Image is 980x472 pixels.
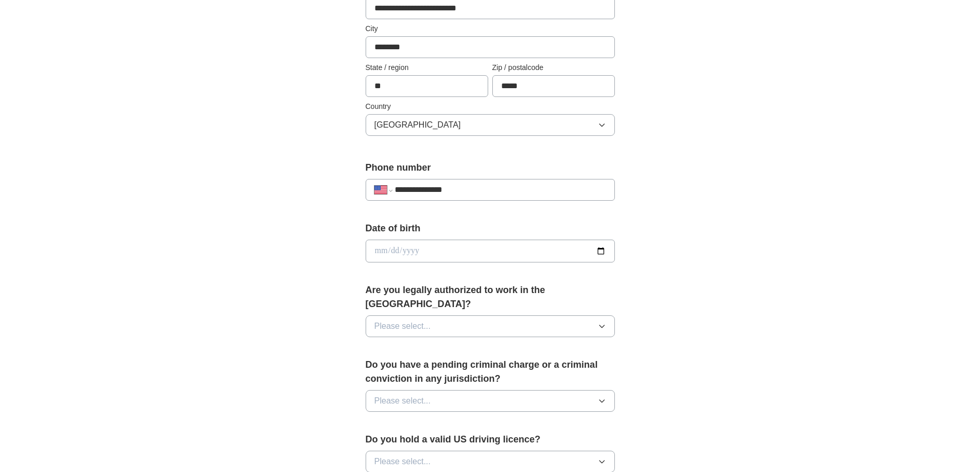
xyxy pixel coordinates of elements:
[366,101,615,112] label: Country
[366,114,615,136] button: [GEOGRAPHIC_DATA]
[492,62,615,73] label: Zip / postalcode
[366,221,615,235] label: Date of birth
[374,395,431,407] span: Please select...
[374,320,431,332] span: Please select...
[374,455,431,468] span: Please select...
[366,315,615,337] button: Please select...
[366,283,615,311] label: Are you legally authorized to work in the [GEOGRAPHIC_DATA]?
[366,390,615,412] button: Please select...
[374,119,461,131] span: [GEOGRAPHIC_DATA]
[366,62,488,73] label: State / region
[366,358,615,386] label: Do you have a pending criminal charge or a criminal conviction in any jurisdiction?
[366,433,615,447] label: Do you hold a valid US driving licence?
[366,161,615,175] label: Phone number
[366,23,615,34] label: City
